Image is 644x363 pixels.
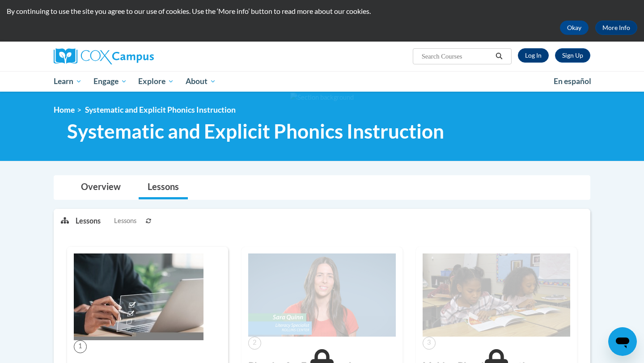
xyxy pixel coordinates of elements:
[248,337,261,350] span: 2
[93,76,127,87] span: Engage
[54,105,75,114] a: Home
[248,253,396,337] img: Course Image
[518,48,549,63] a: Log In
[186,76,216,87] span: About
[290,93,354,102] img: Section background
[67,119,444,143] span: Systematic and Explicit Phonics Instruction
[554,76,591,86] span: En español
[423,337,436,350] span: 3
[114,216,136,226] span: Lessons
[88,71,133,92] a: Engage
[560,21,589,35] button: Okay
[48,71,88,92] a: Learn
[492,51,506,62] button: Search
[180,71,222,92] a: About
[40,71,604,92] div: Main menu
[423,253,570,337] img: Course Image
[139,176,188,199] a: Lessons
[54,48,154,64] img: Cox Campus
[72,176,130,199] a: Overview
[85,105,236,114] span: Systematic and Explicit Phonics Instruction
[7,6,637,16] p: By continuing to use the site you agree to our use of cookies. Use the ‘More info’ button to read...
[555,48,590,63] a: Register
[421,51,492,62] input: Search Courses
[608,327,637,356] iframe: Button to launch messaging window
[595,21,637,35] a: More Info
[74,340,87,353] span: 1
[74,253,203,340] img: Course Image
[54,48,224,64] a: Cox Campus
[548,72,597,91] a: En español
[132,71,180,92] a: Explore
[76,216,101,226] p: Lessons
[54,76,82,87] span: Learn
[138,76,174,87] span: Explore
